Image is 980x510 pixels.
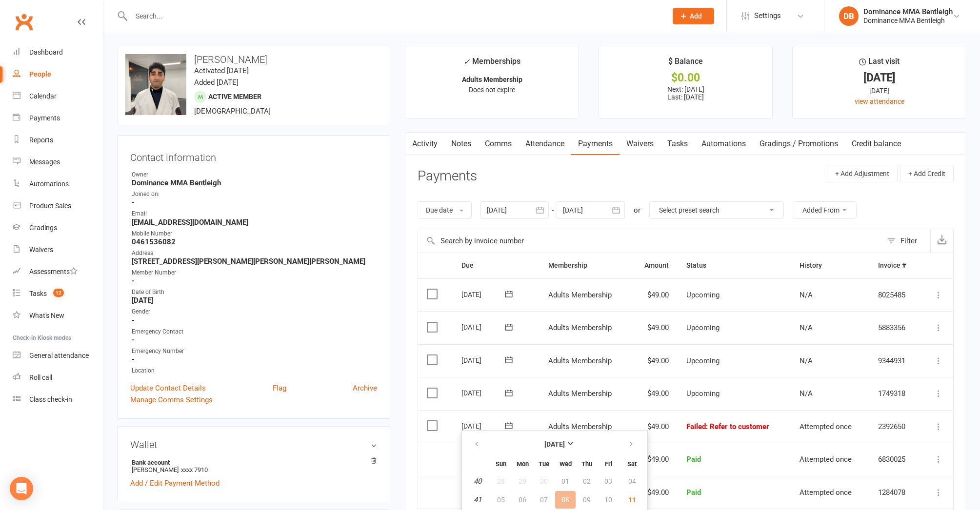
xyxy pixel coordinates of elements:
[469,86,515,94] span: Does not expire
[194,66,249,75] time: Activated [DATE]
[353,382,377,394] a: Archive
[29,202,71,210] div: Product Sales
[548,389,612,398] span: Adults Membership
[29,290,47,297] div: Tasks
[53,289,64,297] span: 12
[405,133,444,155] a: Activity
[13,107,103,129] a: Payments
[548,356,612,365] span: Adults Membership
[620,491,644,509] button: 11
[194,78,239,87] time: Added [DATE]
[678,253,791,278] th: Status
[132,249,377,258] div: Address
[800,356,813,365] span: N/A
[29,312,64,319] div: What's New
[686,455,701,464] span: Paid
[29,180,69,188] div: Automations
[496,460,506,468] small: Sunday
[132,347,377,356] div: Emergency Number
[845,133,908,155] a: Credit balance
[581,460,592,468] small: Thursday
[181,466,208,473] span: xxxx 7910
[132,198,377,207] strong: -
[125,54,382,65] h3: [PERSON_NAME]
[13,151,103,173] a: Messages
[548,291,612,299] span: Adults Membership
[869,344,920,377] td: 9344931
[132,355,377,364] strong: -
[463,55,520,73] div: Memberships
[753,133,845,155] a: Gradings / Promotions
[130,477,220,489] a: Add / Edit Payment Method
[132,257,377,266] strong: [STREET_ADDRESS][PERSON_NAME][PERSON_NAME][PERSON_NAME]
[130,394,213,406] a: Manage Comms Settings
[463,57,470,66] i: ✓
[29,158,60,166] div: Messages
[869,476,920,509] td: 1284078
[13,63,103,85] a: People
[791,253,869,278] th: History
[869,377,920,410] td: 1749318
[13,85,103,107] a: Calendar
[132,268,377,277] div: Member Number
[634,204,640,216] div: or
[882,229,930,253] button: Filter
[474,477,481,486] em: 40
[29,136,53,144] div: Reports
[13,239,103,261] a: Waivers
[539,460,549,468] small: Tuesday
[620,133,660,155] a: Waivers
[453,253,540,278] th: Due
[869,253,920,278] th: Invoice #
[13,305,103,327] a: What's New
[128,9,660,23] input: Search...
[686,291,720,299] span: Upcoming
[631,253,678,278] th: Amount
[13,367,103,389] a: Roll call
[631,443,678,476] td: $49.00
[627,460,637,468] small: Saturday
[13,283,103,305] a: Tasks 12
[461,418,506,433] div: [DATE]
[631,344,678,377] td: $49.00
[130,148,377,163] h3: Contact information
[132,237,377,246] strong: 0461536082
[132,366,377,375] div: Location
[29,224,57,232] div: Gradings
[631,311,678,344] td: $49.00
[130,382,206,394] a: Update Contact Details
[571,133,620,155] a: Payments
[29,92,57,100] div: Calendar
[540,253,631,278] th: Membership
[519,133,571,155] a: Attendance
[461,319,506,334] div: [DATE]
[690,12,702,20] span: Add
[686,488,701,497] span: Paid
[132,209,377,218] div: Email
[273,382,286,394] a: Flag
[478,133,519,155] a: Comms
[686,389,720,398] span: Upcoming
[869,443,920,476] td: 6830025
[863,16,953,25] div: Dominance MMA Bentleigh
[132,170,377,179] div: Owner
[869,311,920,344] td: 5883356
[132,316,377,325] strong: -
[560,460,572,468] small: Wednesday
[793,201,857,219] button: Added From
[29,373,52,381] div: Roll call
[631,278,678,312] td: $49.00
[13,195,103,217] a: Product Sales
[686,323,720,332] span: Upcoming
[29,268,78,275] div: Assessments
[194,107,271,116] span: [DEMOGRAPHIC_DATA]
[839,6,859,26] div: DB
[132,190,377,199] div: Joined on:
[631,476,678,509] td: $49.00
[660,133,695,155] a: Tasks
[132,459,372,466] strong: Bank account
[418,169,477,184] h3: Payments
[13,389,103,411] a: Class kiosk mode
[29,395,72,403] div: Class check-in
[754,5,781,27] span: Settings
